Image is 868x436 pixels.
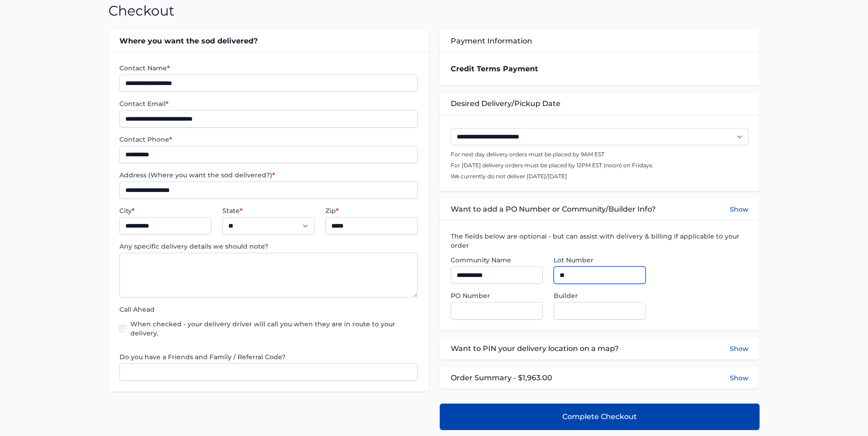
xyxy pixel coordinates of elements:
[451,372,552,383] span: Order Summary - $1,963.00
[554,291,646,300] label: Builder
[325,206,417,215] label: Zip
[451,173,749,180] p: We currently do not deliver [DATE]/[DATE]
[451,64,538,73] strong: Credit Terms Payment
[440,93,760,115] div: Desired Delivery/Pickup Date
[451,204,656,215] span: Want to add a PO Number or Community/Builder Info?
[451,151,749,158] p: For next day delivery orders must be placed by 9AM EST
[108,3,174,19] h1: Checkout
[730,343,749,354] button: Show
[451,255,543,265] label: Community Name
[108,30,428,52] div: Where you want the sod delivered?
[119,242,417,251] label: Any specific delivery details we should note?
[130,319,417,338] label: When checked - your delivery driver will call you when they are in route to your delivery.
[451,232,749,250] label: The fields below are optional - but can assist with delivery & billing if applicable to your order
[451,162,749,169] p: For [DATE] delivery orders must be placed by 12PM EST (noon) on Fridays.
[119,206,211,215] label: City
[562,411,637,422] span: Complete Checkout
[451,343,619,354] span: Want to PIN your delivery location on a map?
[119,99,417,108] label: Contact Email
[554,255,646,265] label: Lot Number
[440,404,760,430] button: Complete Checkout
[451,291,543,300] label: PO Number
[119,135,417,144] label: Contact Phone
[222,206,314,215] label: State
[730,373,749,383] button: Show
[119,170,417,180] label: Address (Where you want the sod delivered?)
[119,64,417,73] label: Contact Name
[440,30,760,52] div: Payment Information
[119,305,417,314] label: Call Ahead
[730,204,749,215] button: Show
[119,352,417,362] label: Do you have a Friends and Family / Referral Code?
